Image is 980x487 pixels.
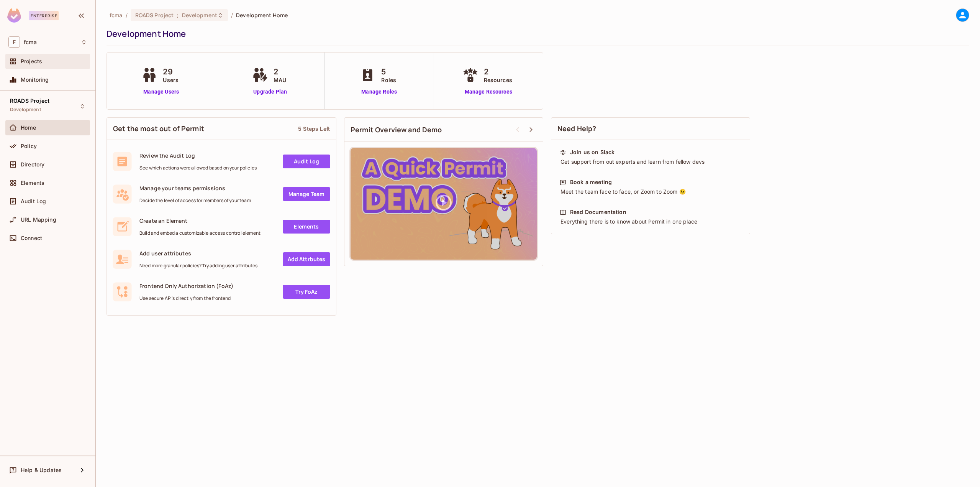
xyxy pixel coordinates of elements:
[110,12,123,19] span: the active workspace
[283,220,330,234] a: Elements
[139,263,257,269] span: Need more granular policies? Try adding user attributes
[283,252,330,266] a: Add Attrbutes
[163,66,179,77] span: 29
[29,11,59,20] div: Enterprise
[381,66,396,77] span: 5
[21,143,37,149] span: Policy
[21,77,49,83] span: Monitoring
[21,180,44,186] span: Elements
[21,58,42,64] span: Projects
[139,295,233,301] span: Use secure API's directly from the frontend
[182,12,217,19] span: Development
[139,197,251,204] span: Decide the level of access for members of your team
[10,107,41,113] span: Development
[176,12,179,18] span: :
[126,12,128,19] li: /
[381,76,396,84] span: Roles
[139,282,233,290] span: Frontend Only Authorization (FoAz)
[24,39,37,45] span: Workspace: fcma
[484,66,512,77] span: 2
[570,178,612,186] div: Book a meeting
[274,76,286,84] span: MAU
[21,161,44,168] span: Directory
[139,184,251,192] span: Manage your teams permissions
[139,217,261,224] span: Create an Element
[135,12,174,19] span: ROADS Project
[107,28,965,39] div: Development Home
[351,125,442,135] span: Permit Overview and Demo
[113,124,204,133] span: Get the most out of Permit
[236,12,288,19] span: Development Home
[560,188,741,196] div: Meet the team face to face, or Zoom to Zoom 😉
[10,98,49,104] span: ROADS Project
[139,152,257,159] span: Review the Audit Log
[139,230,261,236] span: Build and embed a customizable access control element
[21,235,42,241] span: Connect
[560,158,741,166] div: Get support from out experts and learn from fellow devs
[21,217,56,223] span: URL Mapping
[557,124,597,133] span: Need Help?
[163,76,179,84] span: Users
[274,66,286,77] span: 2
[298,125,330,132] div: 5 Steps Left
[484,76,512,84] span: Resources
[283,187,330,201] a: Manage Team
[7,8,21,23] img: SReyMgAAAABJRU5ErkJggg==
[140,88,182,96] a: Manage Users
[283,285,330,299] a: Try FoAz
[461,88,516,96] a: Manage Resources
[21,125,36,131] span: Home
[21,198,46,204] span: Audit Log
[139,165,257,171] span: See which actions were allowed based on your policies
[8,36,20,48] span: F
[358,88,400,96] a: Manage Roles
[21,467,62,473] span: Help & Updates
[283,155,330,168] a: Audit Log
[570,148,615,156] div: Join us on Slack
[251,88,290,96] a: Upgrade Plan
[560,218,741,225] div: Everything there is to know about Permit in one place
[570,208,626,216] div: Read Documentation
[139,250,257,257] span: Add user attributes
[231,12,233,19] li: /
